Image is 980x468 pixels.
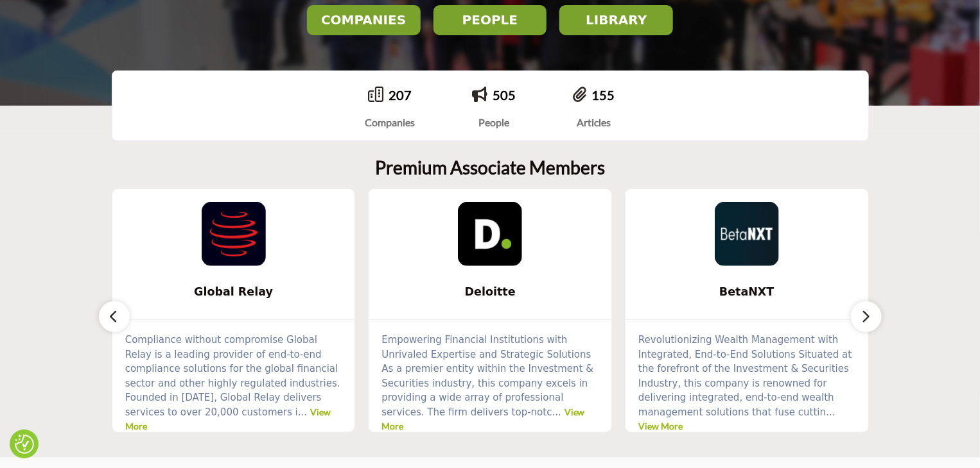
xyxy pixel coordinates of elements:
[307,5,421,35] button: COMPANIES
[369,275,611,309] a: Deloitte
[381,333,599,434] p: Empowering Financial Institutions with Unrivaled Expertise and Strategic Solutions As a premier e...
[15,435,34,454] button: Consent Preferences
[298,406,307,418] span: ...
[381,406,584,432] a: View More
[132,275,336,309] b: Global Relay
[433,5,547,35] button: PEOPLE
[112,275,355,309] a: Global Relay
[202,202,266,266] img: Global Relay
[473,115,516,130] div: People
[493,87,516,103] a: 505
[573,115,615,130] div: Articles
[132,283,336,300] span: Global Relay
[125,333,342,434] p: Compliance without compromise Global Relay is a leading provider of end-to-end compliance solutio...
[626,275,868,309] a: BetaNXT
[388,283,592,300] span: Deloitte
[437,12,543,28] h2: PEOPLE
[15,435,34,454] img: Revisit consent button
[365,115,416,130] div: Companies
[458,202,522,266] img: Deloitte
[388,275,592,309] b: Deloitte
[591,87,615,103] a: 155
[638,333,855,434] p: Revolutionizing Wealth Management with Integrated, End-to-End Solutions Situated at the forefront...
[559,5,673,35] button: LIBRARY
[563,12,669,28] h2: LIBRARY
[125,406,331,432] a: View More
[638,421,683,431] a: View More
[645,283,849,300] span: BetaNXT
[645,275,849,309] b: BetaNXT
[715,202,779,266] img: BetaNXT
[311,12,417,28] h2: COMPANIES
[375,157,605,179] h2: Premium Associate Members
[389,87,412,103] a: 207
[552,406,561,418] span: ...
[826,406,835,418] span: ...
